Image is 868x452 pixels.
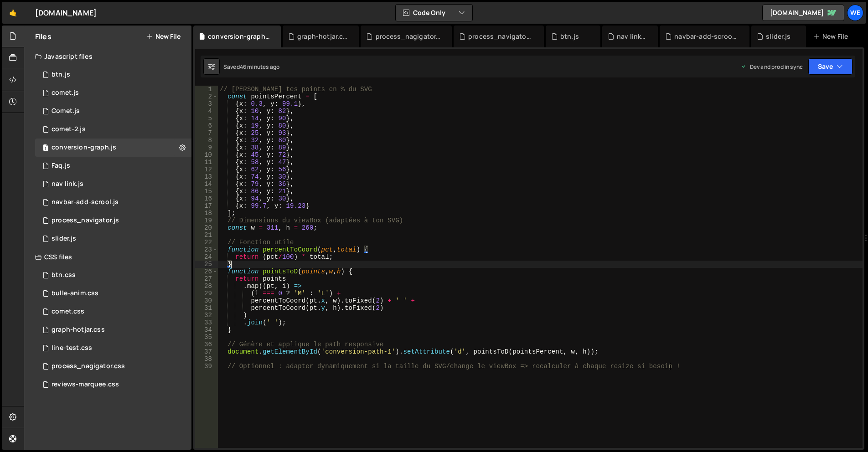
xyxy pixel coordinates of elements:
[35,375,191,394] div: 17167/47906.css
[35,230,191,248] div: 17167/47522.js
[813,32,852,41] div: New File
[195,86,218,93] div: 1
[195,290,218,297] div: 29
[195,210,218,217] div: 18
[195,355,218,363] div: 38
[195,275,218,282] div: 27
[35,321,191,339] div: 17167/47858.css
[195,319,218,326] div: 33
[195,144,218,151] div: 9
[766,32,790,41] div: slider.js
[52,89,79,97] div: comet.js
[24,47,191,66] div: Javascript files
[52,144,116,152] div: conversion-graph.js
[52,216,119,225] div: process_navigator.js
[35,139,191,157] div: 17167/48486.js
[24,248,191,266] div: CSS files
[674,32,739,41] div: navbar-add-scrool.js
[35,66,191,84] div: 17167/47401.js
[35,266,191,284] div: 17167/47836.css
[195,217,218,224] div: 19
[208,32,270,41] div: conversion-graph.js
[195,239,218,246] div: 22
[35,157,191,175] div: 17167/47672.js
[195,129,218,137] div: 7
[35,357,191,375] div: 17167/48300.css
[195,304,218,312] div: 31
[396,5,472,21] button: Code Only
[195,224,218,231] div: 20
[35,175,191,193] div: 17167/47512.js
[195,231,218,239] div: 21
[35,7,97,18] div: [DOMAIN_NAME]
[195,115,218,122] div: 5
[195,166,218,173] div: 12
[35,84,191,102] div: 17167/47407.js
[195,297,218,304] div: 30
[195,246,218,253] div: 23
[52,198,119,206] div: navbar-add-scrool.js
[52,289,98,298] div: bulle-anim.css
[52,326,105,334] div: graph-hotjar.css
[52,71,70,79] div: btn.js
[146,33,181,40] button: New File
[35,284,191,303] div: 17167/47828.css
[240,63,279,71] div: 46 minutes ago
[468,32,533,41] div: process_navigator.js
[847,5,863,21] a: We
[195,195,218,202] div: 16
[195,93,218,100] div: 2
[195,334,218,341] div: 35
[2,2,24,24] a: 🤙
[35,303,191,321] div: 17167/47408.css
[376,32,441,41] div: process_nagigator.css
[808,58,852,75] button: Save
[195,151,218,159] div: 10
[195,326,218,334] div: 34
[195,261,218,268] div: 25
[35,211,191,230] div: 17167/47466.js
[52,271,76,279] div: btn.css
[195,159,218,166] div: 11
[35,193,191,211] div: 17167/47443.js
[195,122,218,129] div: 6
[195,137,218,144] div: 8
[195,108,218,115] div: 4
[195,268,218,275] div: 26
[52,380,119,389] div: reviews-marquee.css
[52,125,86,134] div: comet-2.js
[52,162,70,170] div: Faq.js
[195,253,218,261] div: 24
[195,180,218,188] div: 14
[52,180,83,188] div: nav link.js
[52,107,80,115] div: Comet.js
[35,31,52,41] h2: Files
[195,100,218,108] div: 3
[35,339,191,357] div: 17167/47403.css
[195,173,218,180] div: 13
[35,102,191,120] div: 17167/47404.js
[560,32,579,41] div: btn.js
[223,63,279,71] div: Saved
[195,348,218,355] div: 37
[52,362,125,370] div: process_nagigator.css
[195,188,218,195] div: 15
[762,5,844,21] a: [DOMAIN_NAME]
[195,202,218,210] div: 17
[195,312,218,319] div: 32
[195,363,218,370] div: 39
[52,308,84,316] div: comet.css
[195,341,218,348] div: 36
[297,32,348,41] div: graph-hotjar.css
[52,235,76,243] div: slider.js
[617,32,647,41] div: nav link.js
[52,344,92,352] div: line-test.css
[195,282,218,290] div: 28
[35,120,191,139] div: 17167/47405.js
[741,63,803,71] div: Dev and prod in sync
[43,145,48,152] span: 1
